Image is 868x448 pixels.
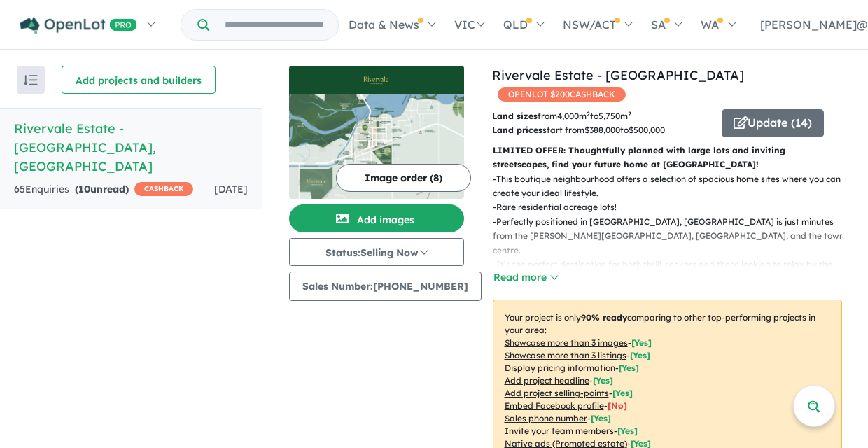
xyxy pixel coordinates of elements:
p: - Perfectly positioned in [GEOGRAPHIC_DATA], [GEOGRAPHIC_DATA] is just minutes from the [PERSON_N... [493,215,853,258]
u: 5,750 m [598,111,631,121]
button: Read more [493,269,559,286]
span: [ No ] [608,400,627,411]
span: 10 [78,183,90,195]
span: [ Yes ] [631,337,652,348]
u: Invite your team members [505,426,614,436]
u: Display pricing information [505,363,615,373]
img: Openlot PRO Logo White [20,17,137,34]
span: [ Yes ] [619,363,639,373]
button: Sales Number:[PHONE_NUMBER] [289,272,482,301]
span: [ Yes ] [617,426,638,436]
u: Embed Facebook profile [505,400,604,411]
strong: ( unread) [75,183,129,195]
sup: 2 [628,110,631,118]
span: [DATE] [214,183,248,195]
p: LIMITED OFFER: Thoughtfully planned with large lots and inviting streetscapes, find your future h... [493,143,842,172]
span: [ Yes ] [591,413,611,423]
b: Land prices [492,125,542,135]
span: to [620,125,665,135]
u: Add project selling-points [505,388,609,398]
span: to [590,111,631,121]
sup: 2 [587,110,590,118]
u: Showcase more than 3 images [505,337,628,348]
span: OPENLOT $ 200 CASHBACK [498,87,626,101]
span: [ Yes ] [612,388,633,398]
u: $ 500,000 [629,125,665,135]
img: Rivervale Estate - Yarrawonga Logo [295,71,458,88]
img: sort.svg [24,75,38,85]
span: [ Yes ] [630,350,650,360]
input: Try estate name, suburb, builder or developer [212,10,335,40]
p: - This boutique neighbourhood offers a selection of spacious home sites where you can create your... [493,172,853,201]
p: - It’s the perfect destination for both thrill-seekers and those looking to relax by the water, w... [493,258,853,286]
button: Status:Selling Now [289,238,464,266]
div: 65 Enquir ies [14,181,193,198]
img: Rivervale Estate - Yarrawonga [289,94,464,199]
button: Image order (8) [336,164,471,192]
u: 4,000 m [557,111,590,121]
u: Showcase more than 3 listings [505,350,626,360]
button: Add projects and builders [62,66,216,94]
a: Rivervale Estate - [GEOGRAPHIC_DATA] [492,67,744,83]
b: Land sizes [492,111,538,121]
u: Sales phone number [505,413,587,423]
h5: Rivervale Estate - [GEOGRAPHIC_DATA] , [GEOGRAPHIC_DATA] [14,119,248,176]
u: $ 388,000 [584,125,620,135]
p: start from [492,123,711,137]
p: from [492,109,711,123]
button: Add images [289,204,464,232]
p: - Rare residential acreage lots! [493,200,853,214]
span: CASHBACK [134,182,193,196]
b: 90 % ready [581,312,627,323]
a: Rivervale Estate - Yarrawonga LogoRivervale Estate - Yarrawonga [289,66,464,199]
span: [ Yes ] [593,375,613,386]
button: Update (14) [722,109,824,137]
u: Add project headline [505,375,589,386]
